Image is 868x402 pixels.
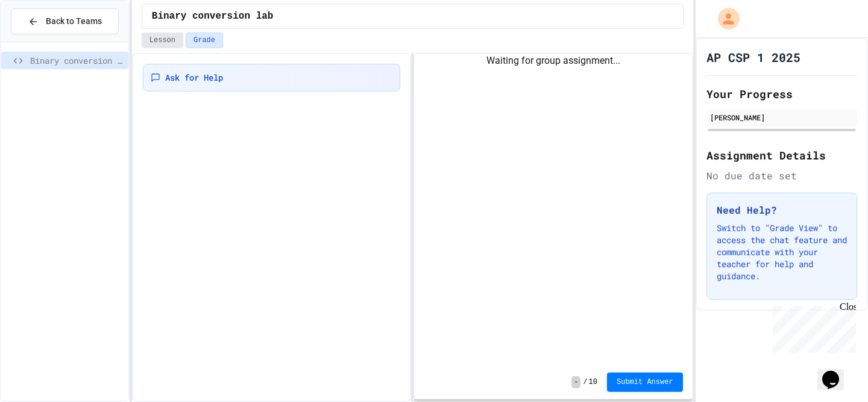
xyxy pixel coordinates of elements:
[705,5,743,32] div: My Account
[768,301,856,353] iframe: chat widget
[11,8,119,34] button: Back to Teams
[46,15,102,28] span: Back to Teams
[186,32,223,48] button: Grade
[583,377,587,387] span: /
[152,9,274,23] span: Binary conversion lab
[817,354,856,390] iframe: chat widget
[706,147,857,164] h2: Assignment Details
[706,169,857,183] div: No due date set
[717,203,847,217] h3: Need Help?
[589,377,597,387] span: 10
[142,32,183,48] button: Lesson
[571,376,580,388] span: -
[706,49,800,66] h1: AP CSP 1 2025
[717,222,847,282] p: Switch to "Grade View" to access the chat feature and communicate with your teacher for help and ...
[414,54,692,68] div: Waiting for group assignment...
[30,54,124,67] span: Binary conversion lab
[607,373,683,392] button: Submit Answer
[710,112,854,123] div: [PERSON_NAME]
[706,85,857,102] h2: Your Progress
[5,5,83,76] div: Chat with us now!Close
[165,72,223,84] span: Ask for Help
[617,377,673,387] span: Submit Answer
